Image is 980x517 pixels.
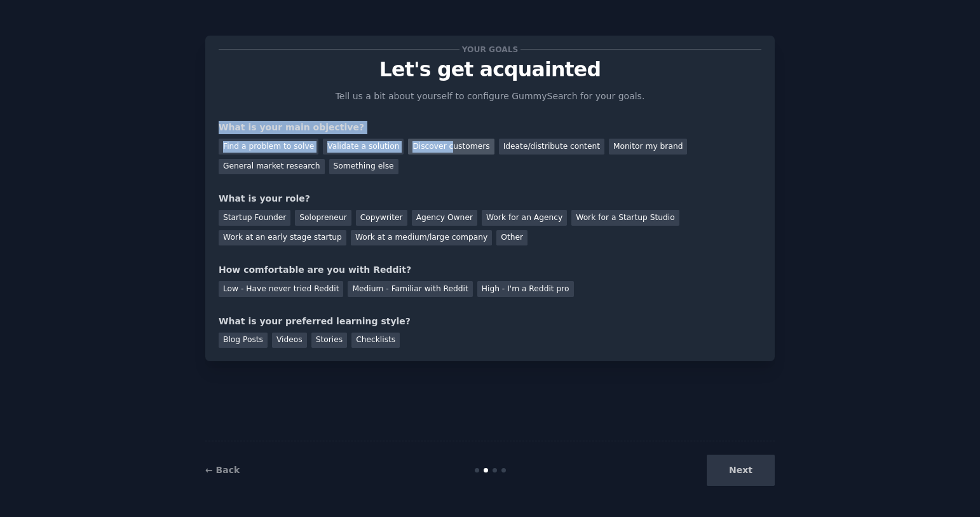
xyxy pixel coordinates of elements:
[205,465,240,475] a: ← Back
[477,281,574,297] div: High - I'm a Reddit pro
[348,281,472,297] div: Medium - Familiar with Reddit
[408,139,494,155] div: Discover customers
[323,139,404,155] div: Validate a solution
[219,315,761,328] div: What is your preferred learning style?
[351,230,492,246] div: Work at a medium/large company
[219,333,268,348] div: Blog Posts
[571,210,679,226] div: Work for a Startup Studio
[219,159,325,175] div: General market research
[219,263,761,277] div: How comfortable are you with Reddit?
[219,139,318,155] div: Find a problem to solve
[482,210,567,226] div: Work for an Agency
[272,333,307,348] div: Videos
[330,90,650,103] p: Tell us a bit about yourself to configure GummySearch for your goals.
[219,210,290,226] div: Startup Founder
[311,333,347,348] div: Stories
[609,139,687,155] div: Monitor my brand
[412,210,477,226] div: Agency Owner
[219,281,343,297] div: Low - Have never tried Reddit
[219,192,761,205] div: What is your role?
[219,230,346,246] div: Work at an early stage startup
[351,333,400,348] div: Checklists
[219,121,761,134] div: What is your main objective?
[356,210,407,226] div: Copywriter
[459,43,521,56] span: Your goals
[219,59,761,81] p: Let's get acquainted
[499,139,604,155] div: Ideate/distribute content
[496,230,527,246] div: Other
[329,159,398,175] div: Something else
[295,210,351,226] div: Solopreneur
